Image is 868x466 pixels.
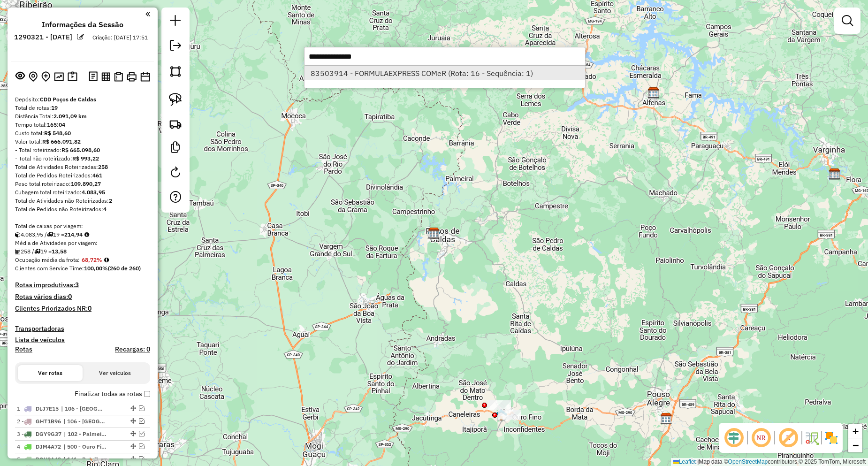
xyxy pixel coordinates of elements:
span: 102 - Palmeiral [64,430,107,438]
span: − [853,439,859,451]
a: Clique aqui para minimizar o painel [145,8,150,19]
span: 4 - [17,443,61,450]
img: Exibir/Ocultar setores [824,430,839,445]
span: Exibir rótulo [777,427,799,449]
div: Total de caixas por viagem: [15,222,150,230]
em: Visualizar rota [139,418,145,424]
input: Finalizar todas as rotas [144,391,150,397]
button: Adicionar Atividades [39,69,52,84]
strong: R$ 665.098,60 [61,146,100,153]
div: Map data © contributors,© 2025 TomTom, Microsoft [671,458,868,466]
div: Total de rotas: [15,104,150,112]
i: Total de Atividades [15,249,21,254]
em: Alterar sequência das rotas [130,456,136,462]
div: Criação: [DATE] 17:51 [89,33,152,42]
em: Média calculada utilizando a maior ocupação (%Peso ou %Cubagem) de cada rota da sessão. Rotas cro... [104,257,109,263]
h4: Recargas: 0 [115,345,150,353]
button: Visualizar Romaneio [112,70,125,84]
strong: 68,72% [82,256,102,263]
img: CDD Alfenas [647,87,660,99]
span: DGY9G37 [36,430,61,437]
a: Nova sessão e pesquisa [166,11,185,32]
em: Alterar sequência das rotas [130,405,136,411]
label: Finalizar todas as rotas [75,389,150,399]
em: Alterar sequência das rotas [130,443,136,449]
span: 2 - [17,418,61,425]
h4: Transportadoras [15,325,150,333]
div: Total de Pedidos Roteirizados: [15,171,150,180]
a: Criar rota [165,114,186,134]
em: Visualizar rota [139,443,145,449]
strong: 0 [88,304,91,313]
i: Cubagem total roteirizado [15,232,21,237]
a: Leaflet [673,458,696,465]
h4: Rotas improdutivas: [15,281,150,289]
strong: CDD Poços de Caldas [40,96,96,103]
strong: 4 [103,206,107,213]
strong: R$ 993,22 [72,155,99,162]
button: Logs desbloquear sessão [87,69,99,84]
div: Atividade não roteirizada - ANDREIA APARECIDA DO [498,410,521,420]
em: Visualizar rota [139,405,145,411]
span: BQU8A43 [36,456,61,463]
div: Peso total roteirizado: [15,180,150,188]
strong: 214,94 [64,231,83,238]
div: Média de Atividades por viagem: [15,239,150,247]
a: Rotas [15,345,32,353]
a: Exibir filtros [838,11,857,30]
em: Alterar sequência das rotas [130,418,136,424]
strong: 3 [75,281,79,289]
span: 106 - Jardim Esperança [63,417,107,426]
a: Zoom in [848,424,862,438]
img: Criar rota [169,117,182,130]
span: Ocultar deslocamento [723,427,745,449]
div: Depósito: [15,95,150,104]
strong: R$ 666.091,82 [42,138,81,145]
em: Alterar nome da sessão [77,33,84,40]
span: DLJ7E15 [36,405,59,412]
a: OpenStreetMap [728,458,768,465]
img: Pa Ouro Fino [495,409,507,421]
h4: Lista de veículos [15,336,150,344]
a: Reroteirizar Sessão [166,163,185,184]
div: Total de Atividades Roteirizadas: [15,163,150,171]
strong: (260 de 260) [108,265,141,272]
div: - Total não roteirizado: [15,154,150,163]
button: Otimizar todas as rotas [52,70,66,83]
div: Atividade não roteirizada - MINI MERCADO DOIS IR [487,400,511,410]
button: Ver rotas [18,365,83,381]
a: Exportar sessão [166,36,185,57]
span: 1 - [17,405,59,412]
strong: 258 [98,163,108,170]
strong: 461 [92,172,102,179]
strong: 0 [68,292,72,301]
img: Fluxo de ruas [804,430,819,445]
i: Total de rotas [47,232,53,237]
h4: Clientes Priorizados NR: [15,305,150,313]
div: Total de Pedidos não Roteirizados: [15,205,150,214]
button: Imprimir Rotas [125,70,138,84]
span: 3 - [17,430,61,437]
strong: 19 [51,104,58,111]
i: Meta Caixas/viagem: 195,40 Diferença: 19,54 [84,232,89,237]
img: Selecionar atividades - polígono [169,65,182,78]
a: Criar modelo [166,138,185,159]
em: Visualizar rota [139,431,145,436]
strong: 165:04 [47,121,65,128]
em: Visualizar rota [139,456,145,462]
strong: 2 [109,197,112,204]
div: 4.083,95 / 19 = [15,230,150,239]
button: Centralizar mapa no depósito ou ponto de apoio [27,69,39,84]
span: 500 - Ouro Fino [63,443,107,451]
span: GHT1B96 [36,418,61,425]
div: Custo total: [15,129,150,138]
a: Zoom out [848,438,862,452]
span: 106 - Jardim Esperança [61,405,104,413]
strong: 4.083,95 [82,189,105,196]
i: Total de rotas [34,249,40,254]
strong: 2.091,09 km [53,113,87,120]
strong: 13,58 [52,248,67,255]
div: Valor total: [15,138,150,146]
div: Cubagem total roteirizado: [15,188,150,197]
